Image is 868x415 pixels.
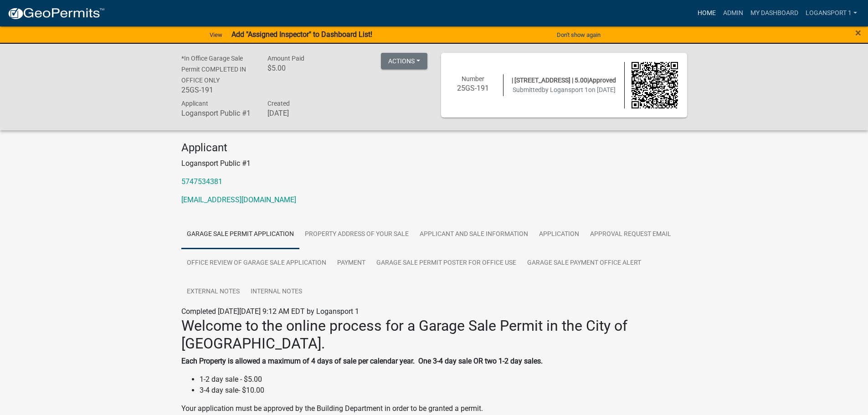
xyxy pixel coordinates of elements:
[200,385,687,396] li: 3-4 day sale- $10.00
[632,62,678,108] img: QR code
[181,220,299,249] a: Garage Sale Permit Application
[181,109,254,118] h6: Logansport Public #1
[585,220,677,249] a: Approval Request Email
[371,249,522,278] a: Garage Sale Permit Poster for Office Use
[694,5,719,22] a: Home
[267,55,304,62] span: Amount Paid
[299,220,414,249] a: PROPERTY ADDRESS OF YOUR SALE
[267,64,340,72] h6: $5.00
[267,109,340,118] h6: [DATE]
[181,307,359,316] span: Completed [DATE][DATE] 9:12 AM EDT by Logansport 1
[414,220,534,249] a: Applicant and Sale Information
[181,277,245,307] a: External Notes
[181,195,296,204] a: [EMAIL_ADDRESS][DOMAIN_NAME]
[855,27,861,38] button: Close
[181,100,208,107] span: Applicant
[542,86,588,93] span: by Logansport 1
[181,86,254,94] h6: 25GS-191
[181,177,222,186] a: 5747534381
[181,249,332,278] a: Office Review of Garage Sale Application
[200,374,687,385] li: 1-2 day sale - $5.00
[206,27,226,42] a: View
[719,5,747,22] a: Admin
[181,357,543,365] strong: Each Property is allowed a maximum of 4 days of sale per calendar year. One 3-4 day sale OR two 1...
[512,77,616,84] span: | [STREET_ADDRESS] | 5.00|Approved
[381,53,427,69] button: Actions
[450,84,497,92] h6: 25GS-191
[747,5,802,22] a: My Dashboard
[855,26,861,39] span: ×
[267,100,290,107] span: Created
[553,27,604,42] button: Don't show again
[802,5,861,22] a: Logansport 1
[231,30,372,39] strong: Add "Assigned Inspector" to Dashboard List!
[534,220,585,249] a: Application
[245,277,308,307] a: Internal Notes
[181,158,687,169] p: Logansport Public #1
[462,75,484,82] span: Number
[181,55,246,84] span: *In Office Garage Sale Permit COMPLETED IN OFFICE ONLY
[332,249,371,278] a: Payment
[181,317,687,352] h2: Welcome to the online process for a Garage Sale Permit in the City of [GEOGRAPHIC_DATA].
[522,249,647,278] a: Garage Sale Payment Office Alert
[513,86,616,93] span: Submitted on [DATE]
[181,141,687,154] h4: Applicant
